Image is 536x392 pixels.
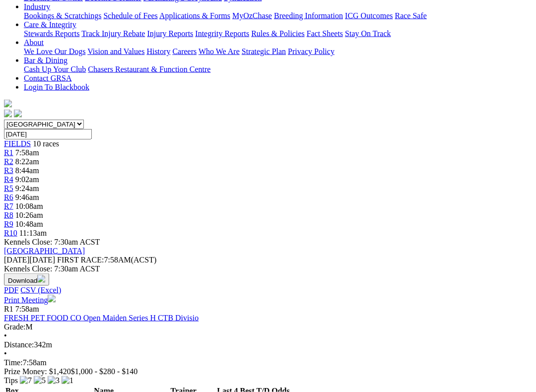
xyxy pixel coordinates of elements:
[24,74,71,82] a: Contact GRSA
[4,139,31,148] a: FIELDS
[15,193,39,201] span: 9:46am
[81,29,145,38] a: Track Injury Rebate
[4,286,532,295] div: Download
[24,56,67,65] a: Bar & Dining
[4,323,532,331] div: M
[4,229,17,237] a: R10
[195,29,249,38] a: Integrity Reports
[4,166,13,175] span: R3
[4,129,92,139] input: Select date
[4,175,13,184] a: R4
[24,47,532,56] div: About
[24,29,79,38] a: Stewards Reports
[15,220,43,228] span: 10:48am
[19,229,47,237] span: 11:13am
[147,29,193,38] a: Injury Reports
[24,2,50,11] a: Industry
[4,110,12,118] img: facebook.svg
[159,11,230,20] a: Applications & Forms
[15,148,39,157] span: 7:58am
[24,65,86,73] a: Cash Up Your Club
[15,211,43,219] span: 10:26am
[57,256,104,264] span: FIRST RACE:
[4,247,85,255] a: [GEOGRAPHIC_DATA]
[4,296,56,304] a: Print Meeting
[24,11,532,20] div: Industry
[15,157,39,166] span: 8:22am
[4,367,532,376] div: Prize Money: $1,420
[4,314,199,322] a: FRESH PET FOOD CO Open Maiden Series H CTB Divisio
[4,184,13,193] a: R5
[48,376,60,385] img: 3
[57,256,156,264] span: 7:58AM(ACST)
[395,11,426,20] a: Race Safe
[4,148,13,157] a: R1
[103,11,157,20] a: Schedule of Fees
[24,38,44,47] a: About
[15,166,39,175] span: 8:44am
[4,273,49,286] button: Download
[146,47,170,56] a: History
[4,358,532,367] div: 7:58am
[4,211,13,219] a: R8
[4,157,13,166] a: R2
[4,264,532,273] div: Kennels Close: 7:30am ACST
[4,193,13,201] a: R6
[4,286,18,294] a: PDF
[288,47,335,56] a: Privacy Policy
[20,376,32,385] img: 7
[24,83,89,91] a: Login To Blackbook
[15,305,39,313] span: 7:58am
[15,184,39,193] span: 9:24am
[24,20,76,29] a: Care & Integrity
[71,367,138,376] span: $1,000 - $280 - $140
[14,110,22,118] img: twitter.svg
[274,11,343,20] a: Breeding Information
[4,323,26,331] span: Grade:
[24,29,532,38] div: Care & Integrity
[4,340,532,349] div: 342m
[4,349,7,358] span: •
[33,139,59,148] span: 10 races
[48,295,56,303] img: printer.svg
[4,340,34,349] span: Distance:
[15,175,39,184] span: 9:02am
[20,286,61,294] a: CSV (Excel)
[4,256,55,264] span: [DATE]
[24,65,532,74] div: Bar & Dining
[4,358,23,367] span: Time:
[4,256,30,264] span: [DATE]
[34,376,46,385] img: 5
[4,238,100,246] span: Kennels Close: 7:30am ACST
[87,47,144,56] a: Vision and Values
[345,29,391,38] a: Stay On Track
[345,11,393,20] a: ICG Outcomes
[4,202,13,210] a: R7
[4,100,12,108] img: logo-grsa-white.png
[37,275,45,283] img: download.svg
[4,220,13,228] a: R9
[4,305,13,313] span: R1
[251,29,305,38] a: Rules & Policies
[4,376,18,385] span: Tips
[4,331,7,340] span: •
[24,47,85,56] a: We Love Our Dogs
[24,11,101,20] a: Bookings & Scratchings
[88,65,210,73] a: Chasers Restaurant & Function Centre
[307,29,343,38] a: Fact Sheets
[172,47,197,56] a: Careers
[232,11,272,20] a: MyOzChase
[199,47,240,56] a: Who We Are
[242,47,286,56] a: Strategic Plan
[15,202,43,210] span: 10:08am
